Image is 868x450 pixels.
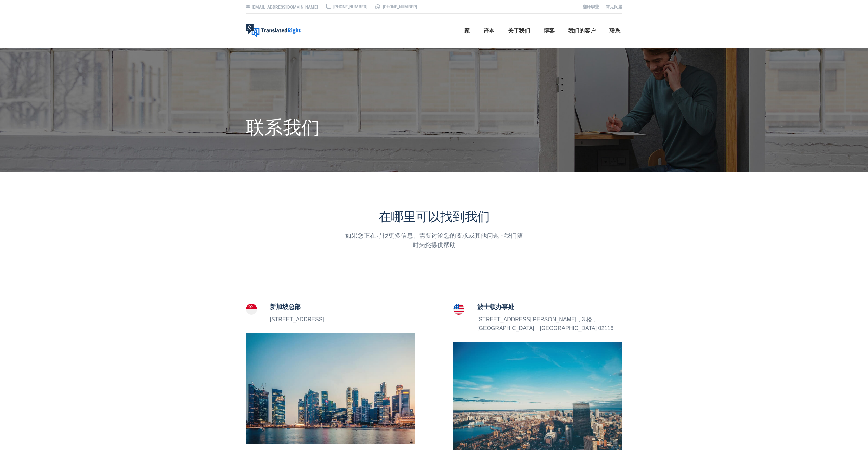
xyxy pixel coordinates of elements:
[453,304,464,315] img: 波士顿办事处
[607,20,622,42] a: 联系
[606,4,622,9] a: 常见问题
[246,24,301,38] img: 右译
[342,231,526,250] div: 如果您正在寻找更多信息、需要讨论您的要求或其他问题 - 我们随时为您提供帮助
[325,4,367,10] a: [PHONE_NUMBER]
[270,302,324,312] h5: 新加坡总部
[481,20,496,42] a: 译本
[246,333,415,444] img: Contact our Singapore Translation Headquarters Office
[333,4,367,10] font: [PHONE_NUMBER]
[483,27,494,34] span: 译本
[568,27,596,34] span: 我们的客户
[609,27,620,34] span: 联系
[252,5,318,10] a: [EMAIL_ADDRESS][DOMAIN_NAME]
[270,315,324,324] p: [STREET_ADDRESS]
[544,27,555,34] span: 博客
[508,27,530,34] span: 关于我们
[566,20,598,42] a: 我们的客户
[464,27,470,34] span: 家
[477,302,622,312] h5: 波士顿办事处
[374,4,417,10] a: [PHONE_NUMBER]
[462,20,472,42] a: 家
[583,4,599,9] a: 翻译职业
[246,116,493,139] h1: 联系我们
[383,4,417,10] font: [PHONE_NUMBER]
[342,210,526,224] h3: 在哪里可以找到我们
[542,20,557,42] a: 博客
[246,304,257,315] img: 新加坡总部
[477,315,622,333] p: [STREET_ADDRESS][PERSON_NAME]，3 楼，[GEOGRAPHIC_DATA]，[GEOGRAPHIC_DATA] 02116
[506,20,532,42] a: 关于我们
